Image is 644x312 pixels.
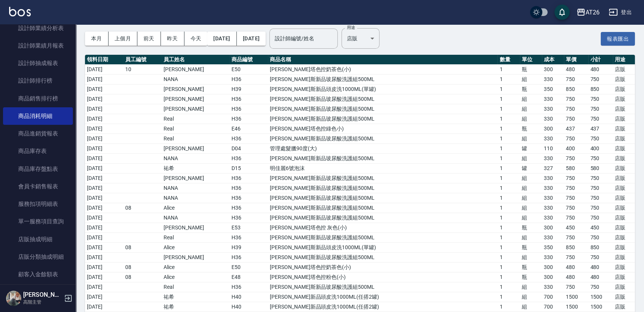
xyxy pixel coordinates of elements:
td: 組 [520,252,542,262]
td: 店販 [613,153,635,163]
td: 組 [520,282,542,292]
td: 750 [564,94,588,104]
a: 商品進銷貨報表 [3,125,73,142]
td: 店販 [613,74,635,84]
td: 組 [520,292,542,302]
td: [PERSON_NAME]塔色控奶茶色(小) [268,262,498,272]
td: D04 [230,143,268,153]
td: 750 [564,173,588,183]
td: 750 [564,203,588,213]
td: H40 [230,302,268,312]
td: 850 [588,242,613,252]
td: H36 [230,213,268,223]
a: 設計師排行榜 [3,72,73,89]
td: 1 [498,242,520,252]
td: 1 [498,104,520,114]
td: 店販 [613,124,635,134]
td: 組 [520,203,542,213]
td: 瓶 [520,124,542,134]
td: [PERSON_NAME]斯新品頭皮洗1000ML(單罐) [268,84,498,94]
a: 商品消耗明細 [3,107,73,125]
td: 750 [588,173,613,183]
td: 300 [542,262,564,272]
a: 設計師業績分析表 [3,19,73,37]
td: [PERSON_NAME]塔色控綠色小) [268,124,498,134]
a: 單一服務項目查詢 [3,213,73,230]
td: 組 [520,302,542,312]
td: [PERSON_NAME]斯新品玻尿酸洗護組500ML [268,183,498,193]
a: 報表匯出 [601,35,635,42]
td: 1 [498,302,520,312]
td: Real [162,124,230,134]
td: [PERSON_NAME]斯新品玻尿酸洗護組500ML [268,213,498,223]
td: 300 [542,64,564,74]
td: [DATE] [85,282,123,292]
h5: [PERSON_NAME] [23,291,62,299]
td: [DATE] [85,64,123,74]
td: [PERSON_NAME]塔色控粉色(小) [268,272,498,282]
td: 瓶 [520,242,542,252]
td: 店販 [613,272,635,282]
td: [PERSON_NAME]塔色控 灰色(小) [268,223,498,232]
a: 會員卡銷售報表 [3,178,73,195]
td: H36 [230,232,268,242]
td: [PERSON_NAME]斯新品玻尿酸洗護組500ML [268,203,498,213]
td: 750 [588,252,613,262]
td: 1500 [588,292,613,302]
td: 1 [498,173,520,183]
td: 組 [520,183,542,193]
td: [PERSON_NAME] [162,173,230,183]
td: 店販 [613,252,635,262]
td: E46 [230,124,268,134]
td: [DATE] [85,94,123,104]
td: [DATE] [85,114,123,124]
td: 1 [498,64,520,74]
td: 750 [564,193,588,203]
td: 店販 [613,193,635,203]
td: [DATE] [85,292,123,302]
td: [PERSON_NAME] [162,94,230,104]
td: 750 [588,114,613,124]
td: 店販 [613,114,635,124]
td: 店販 [613,203,635,213]
td: 08 [123,242,162,252]
td: [PERSON_NAME]斯新品頭皮洗1000ML(單罐) [268,242,498,252]
td: 1 [498,223,520,232]
td: Alice [162,203,230,213]
button: AT26 [573,5,603,20]
td: 店販 [613,292,635,302]
td: 750 [564,104,588,114]
td: 瓶 [520,223,542,232]
td: NANA [162,193,230,203]
td: 400 [564,143,588,153]
td: 1 [498,282,520,292]
td: [PERSON_NAME]斯新品玻尿酸洗護組500ML [268,74,498,84]
td: 750 [564,114,588,124]
td: H36 [230,153,268,163]
td: 組 [520,193,542,203]
td: 480 [564,262,588,272]
td: [PERSON_NAME]斯新品玻尿酸洗護組500ML [268,104,498,114]
td: 1 [498,153,520,163]
td: 1 [498,252,520,262]
td: 店販 [613,84,635,94]
td: 700 [542,292,564,302]
td: [DATE] [85,143,123,153]
td: 罐 [520,163,542,173]
td: [DATE] [85,242,123,252]
td: 450 [588,223,613,232]
td: 330 [542,213,564,223]
td: 110 [542,143,564,153]
a: 店販抽成明細 [3,231,73,248]
td: 750 [564,74,588,84]
td: 1 [498,232,520,242]
td: 750 [564,252,588,262]
td: E48 [230,272,268,282]
td: 1 [498,124,520,134]
td: [DATE] [85,163,123,173]
td: H36 [230,252,268,262]
td: H39 [230,84,268,94]
td: [PERSON_NAME] [162,252,230,262]
td: 330 [542,203,564,213]
a: 顧客卡券餘額表 [3,283,73,301]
